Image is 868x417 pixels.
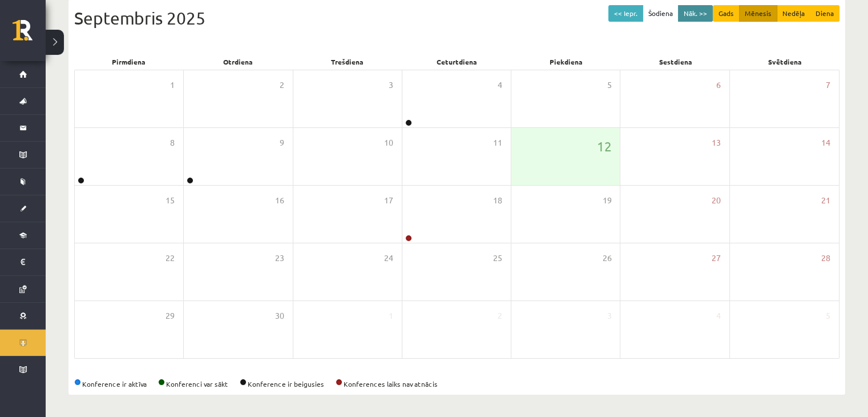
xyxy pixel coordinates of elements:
span: 4 [716,310,721,322]
span: 19 [602,194,611,207]
span: 3 [607,310,611,322]
span: 1 [389,310,393,322]
span: 3 [389,79,393,91]
div: Piekdiena [511,54,621,70]
div: Septembris 2025 [74,5,839,31]
div: Trešdiena [293,54,402,70]
div: Sestdiena [621,54,730,70]
a: Rīgas 1. Tālmācības vidusskola [13,20,46,49]
button: Mēnesis [739,5,777,22]
span: 26 [602,252,611,264]
span: 25 [493,252,502,264]
div: Otrdiena [184,54,293,70]
span: 6 [716,79,721,91]
span: 12 [596,137,611,156]
button: Diena [810,5,839,22]
span: 24 [384,252,393,264]
span: 16 [275,194,284,207]
span: 4 [498,79,502,91]
button: << Iepr. [608,5,643,22]
button: Nedēļa [777,5,810,22]
span: 18 [493,194,502,207]
span: 30 [275,310,284,322]
span: 29 [165,310,175,322]
span: 2 [280,79,284,91]
span: 23 [275,252,284,264]
span: 17 [384,194,393,207]
span: 28 [821,252,830,264]
span: 9 [280,137,284,149]
span: 15 [165,194,175,207]
div: Pirmdiena [74,54,184,70]
span: 14 [821,137,830,149]
span: 5 [826,310,830,322]
span: 21 [821,194,830,207]
div: Konference ir aktīva Konferenci var sākt Konference ir beigusies Konferences laiks nav atnācis [74,379,839,389]
span: 1 [170,79,175,91]
span: 5 [607,79,611,91]
button: Gads [713,5,740,22]
span: 7 [826,79,830,91]
button: Nāk. >> [678,5,713,22]
span: 11 [493,137,502,149]
button: Šodiena [643,5,679,22]
span: 20 [712,194,721,207]
span: 13 [712,137,721,149]
span: 8 [170,137,175,149]
span: 22 [165,252,175,264]
div: Svētdiena [730,54,839,70]
span: 10 [384,137,393,149]
span: 2 [498,310,502,322]
span: 27 [712,252,721,264]
div: Ceturtdiena [402,54,512,70]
